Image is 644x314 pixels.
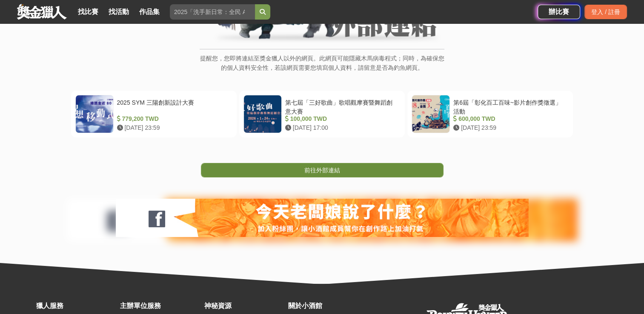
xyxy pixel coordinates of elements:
a: 辦比賽 [538,5,580,19]
a: 第6屆「彰化百工百味~影片創作獎徵選」活動 600,000 TWD [DATE] 23:59 [407,91,573,137]
div: 獵人服務 [36,301,116,311]
div: 主辦單位服務 [120,301,200,311]
a: 作品集 [136,6,163,18]
a: 前往外部連結 [201,163,444,177]
div: [DATE] 23:59 [453,123,565,132]
div: 神秘資源 [204,301,284,311]
a: 找比賽 [74,6,102,18]
div: 登入 / 註冊 [584,5,627,19]
div: 600,000 TWD [453,114,565,123]
div: [DATE] 23:59 [117,123,229,132]
img: 127fc932-0e2d-47dc-a7d9-3a4a18f96856.jpg [116,199,529,237]
span: 前往外部連結 [304,167,340,174]
a: 找活動 [105,6,132,18]
a: 2025 SYM 三陽創新設計大賽 779,200 TWD [DATE] 23:59 [71,91,237,137]
a: 第七屆「三好歌曲」歌唱觀摩賽暨舞蹈創意大賽 100,000 TWD [DATE] 17:00 [239,91,405,137]
div: 100,000 TWD [285,114,397,123]
div: [DATE] 17:00 [285,123,397,132]
div: 779,200 TWD [117,114,229,123]
div: 第6屆「彰化百工百味~影片創作獎徵選」活動 [453,98,565,114]
div: 2025 SYM 三陽創新設計大賽 [117,98,229,114]
div: 關於小酒館 [288,301,368,311]
p: 提醒您，您即將連結至獎金獵人以外的網頁。此網頁可能隱藏木馬病毒程式；同時，為確保您的個人資料安全性，若該網頁需要您填寫個人資料，請留意是否為釣魚網頁。 [200,54,444,81]
input: 2025「洗手新日常：全民 ALL IN」洗手歌全台徵選 [170,4,255,20]
div: 第七屆「三好歌曲」歌唱觀摩賽暨舞蹈創意大賽 [285,98,397,114]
